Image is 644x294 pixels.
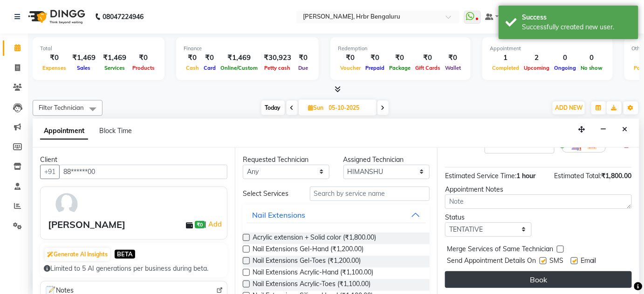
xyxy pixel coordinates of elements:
div: Successfully created new user. [522,22,631,32]
div: ₹0 [295,53,311,63]
span: Due [296,65,310,71]
span: Nail Extensions Gel-Hand (₹1,200.00) [253,244,363,256]
div: ₹0 [338,53,363,63]
span: Gift Cards [413,65,443,71]
button: Close [618,122,632,137]
span: Estimated Service Time: [445,172,516,180]
div: ₹1,469 [69,53,99,63]
input: 2025-10-05 [326,101,373,115]
button: Nail Extensions [247,207,426,223]
span: | [205,219,223,230]
span: ₹1,800.00 [602,172,632,180]
span: Today [261,100,285,115]
span: Ongoing [552,65,578,71]
span: Sun [306,104,326,111]
img: logo [24,4,88,30]
div: 2 [521,53,552,63]
div: ₹0 [130,53,157,63]
span: Estimated Total: [554,172,602,180]
div: Total [40,45,157,53]
span: SMS [549,256,563,267]
span: ₹0 [195,221,205,228]
div: Select Services [236,189,303,199]
div: Finance [184,45,311,53]
span: Upcoming [521,65,552,71]
div: Requested Technician [243,155,329,165]
div: ₹0 [443,53,463,63]
div: ₹0 [387,53,413,63]
span: Online/Custom [218,65,260,71]
span: Merge Services of Same Technician [447,244,553,256]
div: Client [40,155,227,165]
button: +91 [40,165,60,179]
span: Package [387,65,413,71]
span: Prepaid [363,65,387,71]
span: Appointment [40,123,88,140]
div: Status [445,213,532,222]
span: ADD NEW [555,104,582,111]
div: 0 [552,53,578,63]
button: Generate AI Insights [45,248,110,261]
div: ₹1,469 [99,53,130,63]
div: Nail Extensions [252,209,305,220]
div: 0 [578,53,605,63]
div: Appointment [490,45,605,53]
span: No show [578,65,605,71]
div: ₹30,923 [260,53,295,63]
span: Send Appointment Details On [447,256,536,267]
div: ₹0 [184,53,201,63]
div: ₹0 [40,53,69,63]
span: Sales [75,65,93,71]
b: 08047224946 [103,4,144,30]
span: 1 hour [516,172,535,180]
input: Search by service name [310,187,430,201]
span: Wallet [443,65,463,71]
span: Nail Extensions Acrylic-Toes (₹1,100.00) [253,279,370,291]
span: Products [130,65,157,71]
a: Add [207,219,223,230]
span: Acrylic extension + Solid color (₹1,800.00) [253,233,376,244]
span: Nail Extensions Acrylic-Hand (₹1,100.00) [253,267,373,279]
input: Search by Name/Mobile/Email/Code [59,165,227,179]
span: Services [102,65,127,71]
div: ₹1,469 [218,53,260,63]
span: Petty cash [262,65,293,71]
div: ₹0 [201,53,218,63]
div: Assigned Technician [343,155,430,165]
div: 1 [490,53,521,63]
div: Limited to 5 AI generations per business during beta. [44,264,224,274]
span: Completed [490,65,521,71]
div: ₹0 [363,53,387,63]
span: Voucher [338,65,363,71]
div: Success [522,13,631,22]
button: Book [445,271,632,288]
span: Filter Technician [39,104,84,111]
span: Expenses [40,65,69,71]
span: Block Time [99,127,132,135]
button: ADD NEW [553,101,585,114]
div: Redemption [338,45,463,53]
span: Email [581,256,596,267]
span: BETA [115,250,135,259]
div: Appointment Notes [445,185,632,194]
div: ₹0 [413,53,443,63]
span: Card [201,65,218,71]
img: avatar [53,191,80,218]
span: Nail Extensions Gel-Toes (₹1,200.00) [253,256,361,267]
div: [PERSON_NAME] [48,218,125,232]
span: Cash [184,65,201,71]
